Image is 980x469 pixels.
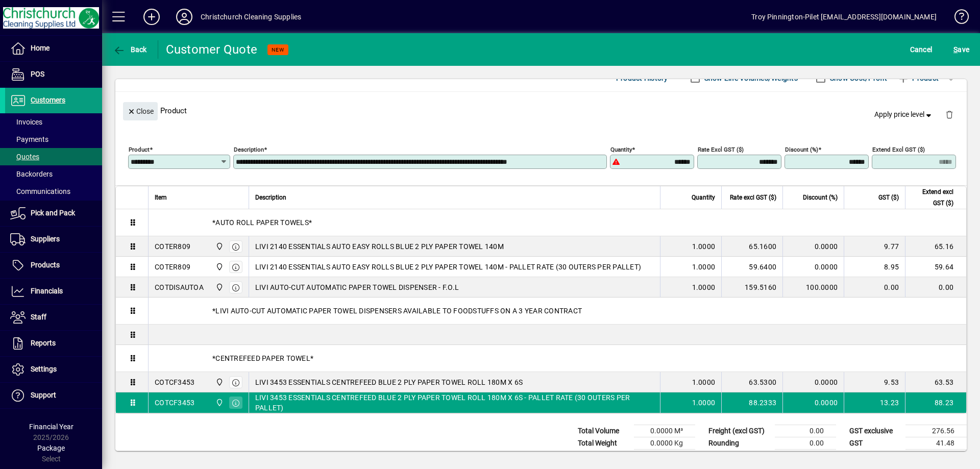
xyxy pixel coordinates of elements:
[905,236,966,257] td: 65.16
[31,44,50,52] span: Home
[573,437,634,450] td: Total Weight
[872,146,925,153] mat-label: Extend excl GST ($)
[123,102,158,120] button: Close
[728,241,776,252] div: 65.1600
[5,279,102,304] a: Financials
[937,110,962,119] app-page-header-button: Delete
[5,331,102,356] a: Reports
[610,146,632,153] mat-label: Quantity
[703,437,775,450] td: Rounding
[149,345,966,372] div: *CENTREFEED PAPER TOWEL*
[703,425,775,437] td: Freight (excl GST)
[255,377,523,387] span: LIVI 3453 ESSENTIALS CENTREFEED BLUE 2 PLY PAPER TOWEL ROLL 180M X 6S
[31,313,46,321] span: Staff
[775,425,836,437] td: 0.00
[5,383,102,408] a: Support
[573,425,634,437] td: Total Volume
[782,277,844,298] td: 100.0000
[692,241,716,252] span: 1.0000
[692,262,716,272] span: 1.0000
[213,261,225,273] span: Christchurch Cleaning Supplies Ltd
[129,146,150,153] mat-label: Product
[728,377,776,387] div: 63.5300
[878,192,899,203] span: GST ($)
[634,425,695,437] td: 0.0000 M³
[272,46,284,53] span: NEW
[5,165,102,183] a: Backorders
[31,391,56,399] span: Support
[31,70,44,78] span: POS
[10,135,48,143] span: Payments
[905,450,967,462] td: 318.04
[870,106,938,124] button: Apply price level
[953,45,958,54] span: S
[785,146,818,153] mat-label: Discount (%)
[31,261,60,269] span: Products
[728,282,776,292] div: 159.5160
[844,450,905,462] td: GST inclusive
[5,227,102,252] a: Suppliers
[905,372,966,392] td: 63.53
[728,398,776,408] div: 88.2333
[908,40,935,59] button: Cancel
[102,40,158,59] app-page-header-button: Back
[728,262,776,272] div: 59.6400
[803,192,838,203] span: Discount (%)
[912,186,953,209] span: Extend excl GST ($)
[255,262,641,272] span: LIVI 2140 ESSENTIALS AUTO EASY ROLLS BLUE 2 PLY PAPER TOWEL 140M - PALLET RATE (30 OUTERS PER PAL...
[10,187,70,195] span: Communications
[149,209,966,236] div: *AUTO ROLL PAPER TOWELS*
[155,377,194,387] div: COTCF3453
[255,192,286,203] span: Description
[905,392,966,413] td: 88.23
[31,339,56,347] span: Reports
[234,146,264,153] mat-label: Description
[37,444,65,452] span: Package
[120,106,160,115] app-page-header-button: Close
[5,113,102,131] a: Invoices
[698,146,744,153] mat-label: Rate excl GST ($)
[634,437,695,450] td: 0.0000 Kg
[5,131,102,148] a: Payments
[844,437,905,450] td: GST
[31,96,65,104] span: Customers
[31,365,57,373] span: Settings
[5,62,102,87] a: POS
[213,377,225,388] span: Christchurch Cleaning Supplies Ltd
[844,236,905,257] td: 9.77
[135,8,168,26] button: Add
[155,398,194,408] div: COTCF3453
[751,9,937,25] div: Troy Pinnington-Pilet [EMAIL_ADDRESS][DOMAIN_NAME]
[213,282,225,293] span: Christchurch Cleaning Supplies Ltd
[775,437,836,450] td: 0.00
[213,397,225,408] span: Christchurch Cleaning Supplies Ltd
[844,425,905,437] td: GST exclusive
[692,192,715,203] span: Quantity
[31,235,60,243] span: Suppliers
[5,357,102,382] a: Settings
[910,41,933,58] span: Cancel
[255,392,654,413] span: LIVI 3453 ESSENTIALS CENTREFEED BLUE 2 PLY PAPER TOWEL ROLL 180M X 6S - PALLET RATE (30 OUTERS PE...
[113,45,147,54] span: Back
[115,92,967,129] div: Product
[782,372,844,392] td: 0.0000
[844,372,905,392] td: 9.53
[612,69,672,87] button: Product History
[844,257,905,277] td: 8.95
[5,201,102,226] a: Pick and Pack
[127,103,154,120] span: Close
[10,153,39,161] span: Quotes
[149,298,966,324] div: *LIVI AUTO-CUT AUTOMATIC PAPER TOWEL DISPENSERS AVAILABLE TO FOODSTUFFS ON A 3 YEAR CONTRACT
[692,398,716,408] span: 1.0000
[692,282,716,292] span: 1.0000
[905,257,966,277] td: 59.64
[5,36,102,61] a: Home
[844,277,905,298] td: 0.00
[5,148,102,165] a: Quotes
[692,377,716,387] span: 1.0000
[730,192,776,203] span: Rate excl GST ($)
[29,423,73,431] span: Financial Year
[255,282,459,292] span: LIVI AUTO-CUT AUTOMATIC PAPER TOWEL DISPENSER - F.O.L
[168,8,201,26] button: Profile
[905,277,966,298] td: 0.00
